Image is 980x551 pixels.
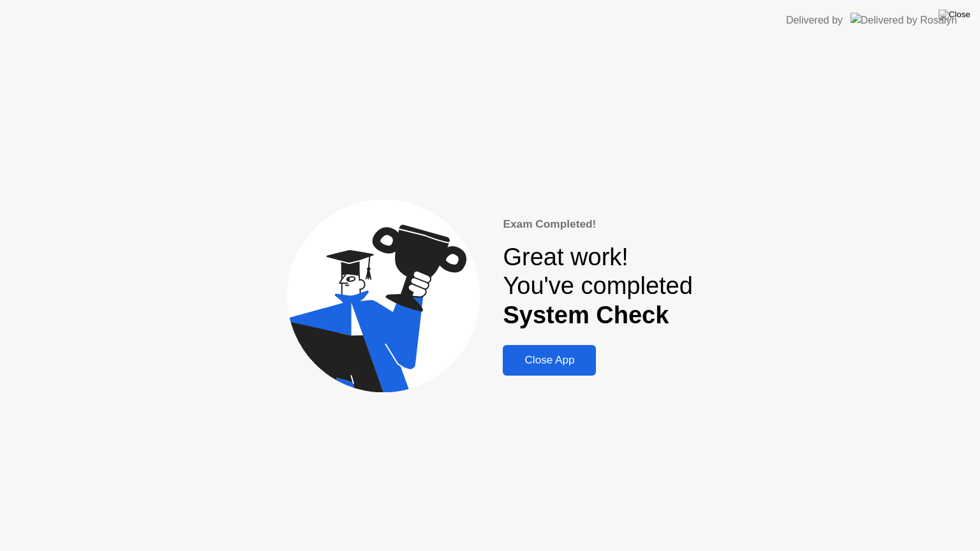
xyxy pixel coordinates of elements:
[503,243,692,330] div: Great work! You've completed
[850,13,957,27] img: Delivered by Rosalyn
[786,13,843,28] div: Delivered by
[503,302,669,328] b: System Check
[503,345,596,376] button: Close App
[939,10,970,20] img: Close
[507,354,592,367] div: Close App
[503,216,692,233] div: Exam Completed!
